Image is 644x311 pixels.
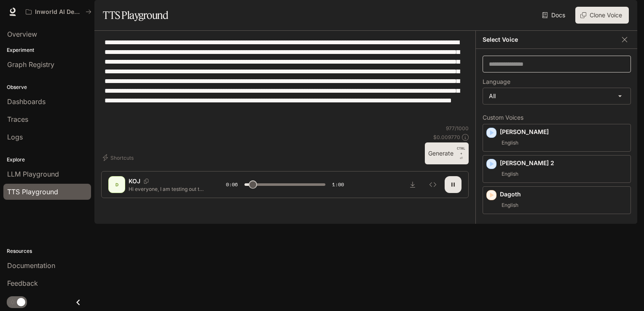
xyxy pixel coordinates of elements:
p: [PERSON_NAME] 2 [500,159,627,167]
span: English [500,169,520,179]
button: Shortcuts [101,151,137,164]
button: Clone Voice [575,7,629,24]
div: D [110,178,123,191]
button: All workspaces [22,3,95,20]
a: Docs [540,7,569,24]
span: English [500,200,520,210]
button: Copy Voice ID [140,179,152,184]
button: Inspect [424,176,441,193]
p: [PERSON_NAME] [500,128,627,136]
button: Download audio [404,176,421,193]
p: Custom Voices [483,115,631,121]
p: ⏎ [457,146,465,161]
p: Language [483,79,510,85]
p: KOJ [129,177,140,185]
p: Hi everyone, I am testing out the King [PERSON_NAME] voice with this new model and I wanted to ta... [129,185,206,193]
span: 0:06 [226,180,238,189]
p: Inworld AI Demos [35,8,82,16]
span: 1:00 [332,180,344,189]
div: All [483,88,631,104]
p: CTRL + [457,146,465,156]
span: English [500,138,520,148]
p: Dagoth [500,190,627,198]
button: GenerateCTRL +⏎ [425,142,469,164]
h1: TTS Playground [103,7,168,24]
